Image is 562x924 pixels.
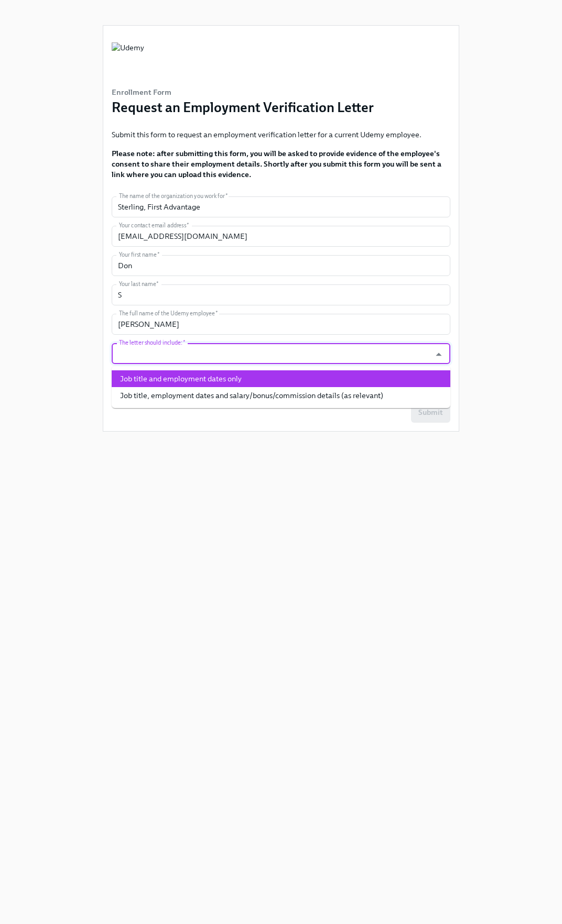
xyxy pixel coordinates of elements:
li: Job title, employment dates and salary/bonus/commission details (as relevant) [112,387,450,404]
h6: Enrollment Form [112,86,374,98]
strong: Please note: after submitting this form, you will be asked to provide evidence of the employee's ... [112,149,441,179]
img: Udemy [112,42,144,74]
button: Close [430,346,447,362]
h3: Request an Employment Verification Letter [112,98,374,117]
p: Submit this form to request an employment verification letter for a current Udemy employee. [112,129,450,140]
li: Job title and employment dates only [112,370,450,387]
